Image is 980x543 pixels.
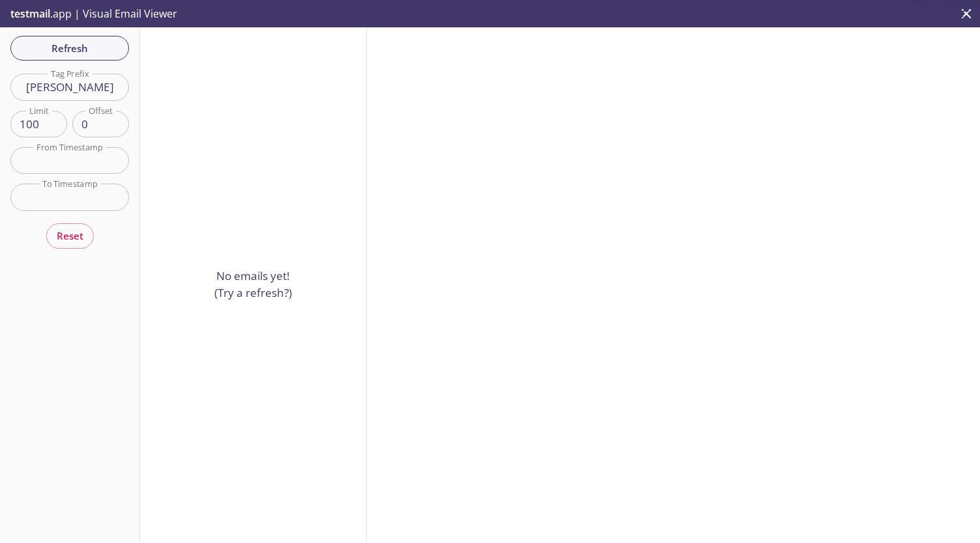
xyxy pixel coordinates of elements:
button: Refresh [10,36,129,61]
span: testmail [10,7,50,21]
span: Refresh [21,40,119,57]
button: Reset [46,223,94,248]
span: Reset [57,227,83,244]
p: No emails yet! (Try a refresh?) [214,268,292,301]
